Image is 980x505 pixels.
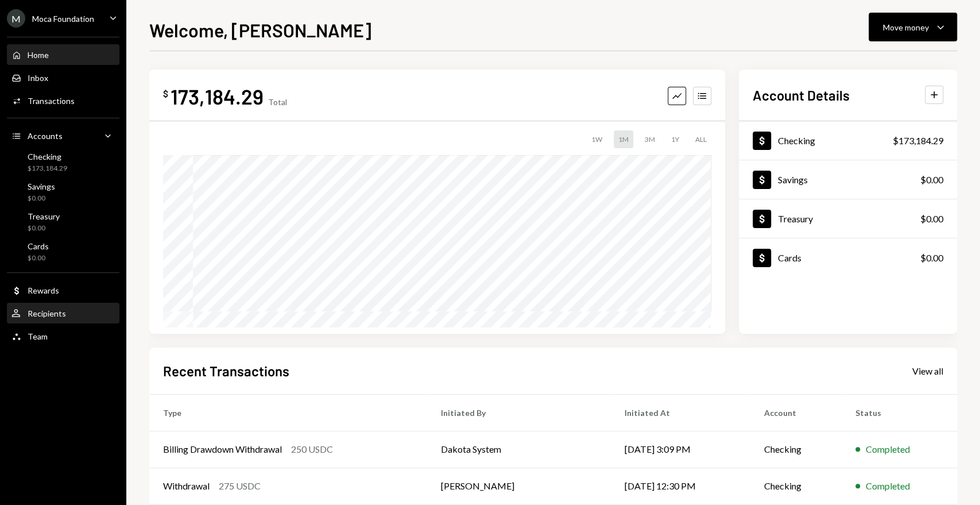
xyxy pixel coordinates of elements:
a: Team [7,326,119,346]
h1: Welcome, [PERSON_NAME] [149,18,371,41]
th: Initiated By [427,394,610,431]
a: Inbox [7,67,119,88]
td: Dakota System [427,431,610,468]
div: M [7,9,25,28]
div: Home [28,50,49,60]
div: $173,184.29 [893,134,943,148]
a: Transactions [7,90,119,111]
div: 173,184.29 [171,83,264,109]
div: Checking [778,135,815,146]
div: Completed [866,479,910,493]
td: Checking [750,431,842,468]
div: 1W [587,130,607,148]
div: $0.00 [920,173,943,187]
a: Rewards [7,280,119,300]
a: Savings$0.00 [7,178,119,206]
a: Cards$0.00 [739,238,957,277]
div: Savings [778,174,808,185]
div: $0.00 [28,223,60,233]
div: Move money [883,21,929,33]
div: Completed [866,442,910,456]
td: Checking [750,468,842,504]
td: [DATE] 12:30 PM [610,468,750,504]
div: 1M [614,130,633,148]
div: 250 USDC [291,442,333,456]
div: $ [163,88,168,99]
div: Treasury [778,213,813,224]
div: View all [912,365,943,377]
td: [PERSON_NAME] [427,468,610,504]
div: Cards [28,241,49,251]
a: Checking$173,184.29 [7,148,119,176]
div: ALL [691,130,711,148]
a: Checking$173,184.29 [739,121,957,160]
div: $173,184.29 [28,164,67,174]
div: 1Y [667,130,684,148]
th: Initiated At [610,394,750,431]
button: Move money [869,13,957,41]
th: Type [149,394,427,431]
div: $0.00 [920,212,943,226]
div: $0.00 [920,251,943,265]
div: Billing Drawdown Withdrawal [163,442,282,456]
div: Treasury [28,211,60,221]
a: Home [7,44,119,65]
a: View all [912,364,943,377]
div: Moca Foundation [32,14,94,24]
div: Team [28,331,48,341]
div: Total [268,97,287,107]
th: Account [750,394,842,431]
div: Inbox [28,73,48,83]
td: [DATE] 3:09 PM [610,431,750,468]
a: Cards$0.00 [7,238,119,265]
a: Savings$0.00 [739,160,957,199]
div: Cards [778,252,801,263]
div: Transactions [28,96,75,106]
div: $0.00 [28,253,49,263]
div: 3M [640,130,660,148]
a: Treasury$0.00 [739,199,957,238]
h2: Recent Transactions [163,361,289,380]
div: Accounts [28,131,63,141]
div: Savings [28,182,55,191]
th: Status [842,394,957,431]
div: Rewards [28,286,59,295]
div: Withdrawal [163,479,210,493]
div: $0.00 [28,194,55,203]
div: Recipients [28,309,66,318]
a: Treasury$0.00 [7,208,119,236]
a: Accounts [7,125,119,146]
div: 275 USDC [219,479,261,493]
a: Recipients [7,303,119,323]
div: Checking [28,152,67,161]
h2: Account Details [753,86,850,105]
